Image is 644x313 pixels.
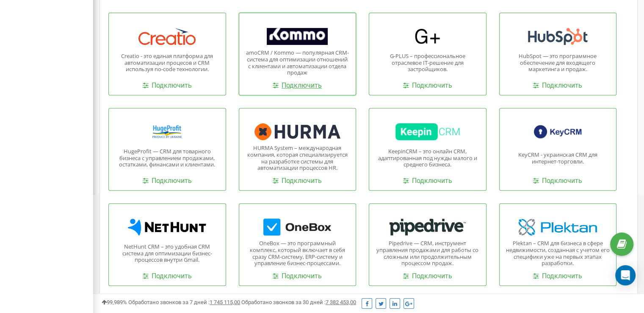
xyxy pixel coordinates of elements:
[210,299,240,305] u: 1 745 115,00
[506,240,610,266] p: Plektan – CRM для бизнеса в сфере недвижимости, созданная с учетом его специфики уже на первых эт...
[246,240,350,266] p: OneBox — это программный комплекс, который включает в себя сразу CRM-систему, ERP-систему и управ...
[273,81,322,91] a: Подключить
[246,145,350,171] p: HURMA System – международная компания, которая специализируется на разработке системы для автомат...
[403,81,452,91] a: Подключить
[376,240,480,266] p: Pipedrive — CRM, инструмент управления продажами для работы со сложным или продолжительным процес...
[115,53,219,73] p: Creatio - это единая платформа для автоматизации процесов и CRM используя no-code технологии.
[376,53,480,73] p: G-PLUS – профессиональное отраслевое IT-решение для застройщиков.
[102,299,127,305] span: 99,989%
[326,299,356,305] u: 7 382 453,00
[128,299,240,305] span: Обработано звонков за 7 дней :
[246,50,350,76] p: amoCRM / Kommo — популярная CRM- система для оптимизации отношений с клиентами и автоматизации от...
[403,176,452,186] a: Подключить
[143,176,192,186] a: Подключить
[506,152,610,165] p: KeyCRM - украинская CRM для интернет-торговли.
[506,53,610,73] p: HubSpot — это программное обеспечение для входящего маркетинга и продаж.
[273,271,322,281] a: Подключить
[533,176,582,186] a: Подключить
[143,81,192,91] a: Подключить
[115,244,219,263] p: NetHunt CRM – это удобная CRM система для оптимизации бизнес-процессов внутри Gmail.
[115,148,219,168] p: HugeProfit — CRM для товарного бизнеса с управлением продажами, остатками, финансами и клиентами.
[533,271,582,281] a: Подключить
[403,271,452,281] a: Подключить
[533,81,582,91] a: Подключить
[143,271,192,281] a: Подключить
[241,299,356,305] span: Обработано звонков за 30 дней :
[376,148,480,168] p: KeepinCRM – это онлайн CRM, адаптированная под нужды малого и среднего бизнеса.
[273,176,322,186] a: Подключить
[615,265,636,285] div: Open Intercom Messenger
